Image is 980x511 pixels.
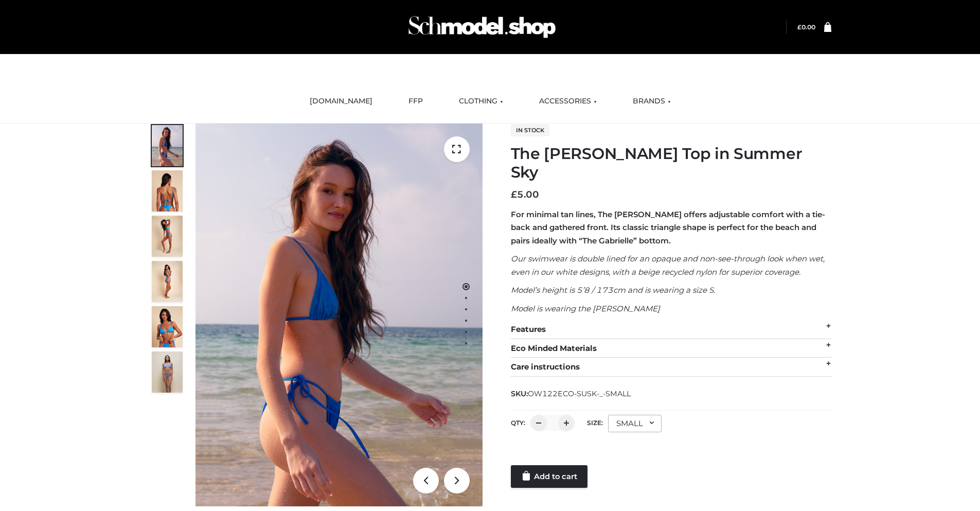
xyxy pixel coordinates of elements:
[528,389,631,398] span: OW122ECO-SUSK-_-SMALL
[511,387,632,400] span: SKU:
[511,320,831,339] div: Features
[195,124,483,506] img: 1.Alex-top_SS-1_4464b1e7-c2c9-4e4b-a62c-58381cd673c0 (1)
[511,189,539,200] bdi: 5.00
[152,216,183,257] img: 4.Alex-top_CN-1-1-2.jpg
[451,90,511,113] a: CLOTHING
[152,351,183,393] img: SSVC.jpg
[511,339,831,358] div: Eco Minded Materials
[152,125,183,166] img: 1.Alex-top_SS-1_4464b1e7-c2c9-4e4b-a62c-58381cd673c0-1.jpg
[531,90,604,113] a: ACCESSORIES
[797,23,815,31] bdi: 0.00
[587,419,603,427] label: Size:
[797,23,801,31] span: £
[797,23,815,31] a: £0.00
[511,419,525,427] label: QTY:
[302,90,380,113] a: [DOMAIN_NAME]
[401,90,431,113] a: FFP
[511,285,715,295] em: Model’s height is 5’8 / 173cm and is wearing a size S.
[152,170,183,212] img: 5.Alex-top_CN-1-1_1-1.jpg
[152,306,183,347] img: 2.Alex-top_CN-1-1-2.jpg
[511,304,660,313] em: Model is wearing the [PERSON_NAME]
[511,465,587,488] a: Add to cart
[152,261,183,302] img: 3.Alex-top_CN-1-1-2.jpg
[511,209,825,245] strong: For minimal tan lines, The [PERSON_NAME] offers adjustable comfort with a tie-back and gathered f...
[511,189,517,200] span: £
[625,90,679,113] a: BRANDS
[511,358,831,377] div: Care instructions
[511,145,831,182] h1: The [PERSON_NAME] Top in Summer Sky
[511,124,549,136] span: In stock
[511,254,825,277] em: Our swimwear is double lined for an opaque and non-see-through look when wet, even in our white d...
[405,7,559,47] img: Schmodel Admin 964
[608,415,662,432] div: SMALL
